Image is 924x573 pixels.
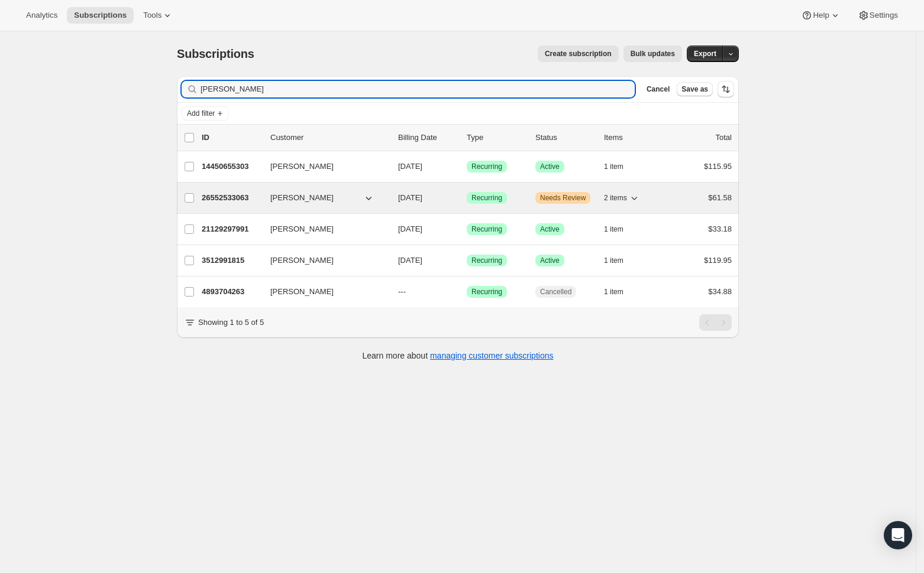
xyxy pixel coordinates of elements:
[884,521,912,549] div: Open Intercom Messenger
[851,7,905,24] button: Settings
[398,132,457,144] p: Billing Date
[604,193,627,203] span: 2 items
[681,84,708,94] span: Save as
[202,252,732,269] div: 3512991815[PERSON_NAME][DATE]SuccessRecurringSuccessActive1 item$119.95
[202,284,732,300] div: 4893704263[PERSON_NAME]---SuccessRecurringCancelled1 item$34.88
[74,11,127,20] span: Subscriptions
[708,193,732,202] span: $61.58
[604,224,623,234] span: 1 item
[263,188,382,207] button: [PERSON_NAME]
[398,162,422,171] span: [DATE]
[699,314,732,331] nav: Pagination
[813,11,829,20] span: Help
[694,49,716,58] span: Export
[201,81,635,97] input: Filter subscribers
[398,256,422,265] span: [DATE]
[270,161,334,172] span: [PERSON_NAME]
[471,162,502,171] span: Recurring
[647,84,670,94] span: Cancel
[687,45,723,62] button: Export
[535,132,595,144] p: Status
[202,132,732,144] div: IDCustomerBilling DateTypeStatusItemsTotal
[704,256,732,265] span: $119.95
[202,223,261,235] p: 21129297991
[604,162,623,171] span: 1 item
[471,224,502,234] span: Recurring
[540,287,571,297] span: Cancelled
[642,82,674,96] button: Cancel
[263,157,382,176] button: [PERSON_NAME]
[398,287,406,296] span: ---
[263,220,382,239] button: [PERSON_NAME]
[540,224,560,234] span: Active
[202,192,261,204] p: 26552533063
[363,350,554,362] p: Learn more about
[631,49,675,58] span: Bulk updates
[604,284,637,300] button: 1 item
[604,252,637,269] button: 1 item
[202,190,732,206] div: 26552533063[PERSON_NAME][DATE]SuccessRecurringWarningNeeds Review2 items$61.58
[677,82,713,96] button: Save as
[467,132,526,144] div: Type
[263,251,382,270] button: [PERSON_NAME]
[67,7,134,24] button: Subscriptions
[177,47,254,60] span: Subscriptions
[136,7,180,24] button: Tools
[270,223,334,235] span: [PERSON_NAME]
[202,132,261,144] p: ID
[187,109,215,118] span: Add filter
[538,45,619,62] button: Create subscription
[708,224,732,233] span: $33.18
[26,11,57,20] span: Analytics
[430,351,554,360] a: managing customer subscriptions
[716,132,732,144] p: Total
[202,158,732,175] div: 14450655303[PERSON_NAME][DATE]SuccessRecurringSuccessActive1 item$115.95
[604,221,637,237] button: 1 item
[471,193,502,203] span: Recurring
[202,286,261,298] p: 4893704263
[604,256,623,265] span: 1 item
[540,256,560,265] span: Active
[540,193,586,203] span: Needs Review
[198,317,264,328] p: Showing 1 to 5 of 5
[270,255,334,266] span: [PERSON_NAME]
[604,158,637,175] button: 1 item
[545,49,612,58] span: Create subscription
[794,7,848,24] button: Help
[270,286,334,298] span: [PERSON_NAME]
[143,11,161,20] span: Tools
[704,162,732,171] span: $115.95
[19,7,64,24] button: Analytics
[870,11,898,20] span: Settings
[202,221,732,237] div: 21129297991[PERSON_NAME][DATE]SuccessRecurringSuccessActive1 item$33.18
[623,45,682,62] button: Bulk updates
[270,132,389,144] p: Customer
[604,287,623,297] span: 1 item
[471,287,502,297] span: Recurring
[182,106,229,121] button: Add filter
[202,161,261,172] p: 14450655303
[471,256,502,265] span: Recurring
[398,224,422,233] span: [DATE]
[604,190,640,206] button: 2 items
[270,192,334,204] span: [PERSON_NAME]
[718,81,734,97] button: Sort the results
[540,162,560,171] span: Active
[708,287,732,296] span: $34.88
[202,255,261,266] p: 3512991815
[263,282,382,301] button: [PERSON_NAME]
[398,193,422,202] span: [DATE]
[604,132,663,144] div: Items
